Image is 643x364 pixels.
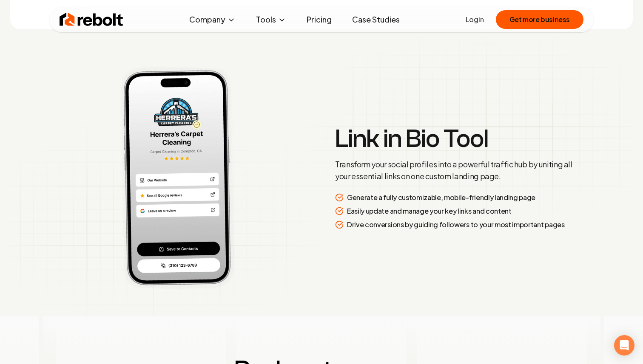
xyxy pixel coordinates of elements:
p: Transform your social profiles into a powerful traffic hub by uniting all your essential links on... [335,158,580,182]
img: Rebolt Logo [60,11,123,28]
div: Open Intercom Messenger [614,335,634,356]
button: Get more business [496,10,583,29]
img: Product [10,40,633,316]
a: Case Studies [345,11,407,28]
button: Company [182,11,242,28]
img: Social Preview [32,59,314,296]
h3: Link in Bio Tool [335,126,580,152]
p: Easily update and manage your key links and content [347,206,512,216]
a: Pricing [300,11,339,28]
a: Login [466,14,484,25]
p: Drive conversions by guiding followers to your most important pages [347,220,565,230]
p: Generate a fully customizable, mobile-friendly landing page [347,192,535,203]
button: Tools [249,11,293,28]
